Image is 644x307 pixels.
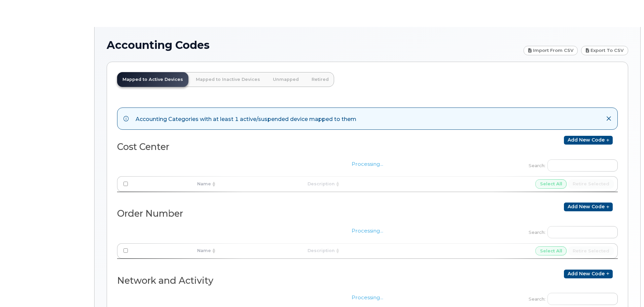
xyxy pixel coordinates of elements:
[306,72,334,87] a: Retired
[564,203,613,211] a: Add new code
[117,142,362,152] h2: Cost Center
[267,72,304,87] a: Unmapped
[136,114,356,123] div: Accounting Categories with at least 1 active/suspended device mapped to them
[581,46,628,55] a: Export to CSV
[117,209,362,219] h2: Order Number
[564,136,613,145] a: Add new code
[564,270,613,278] a: Add new code
[117,276,362,286] h2: Network and Activity
[117,220,618,268] div: Processing...
[107,39,520,51] h1: Accounting Codes
[524,46,578,55] a: Import from CSV
[117,154,618,202] div: Processing...
[190,72,265,87] a: Mapped to Inactive Devices
[117,72,188,87] a: Mapped to Active Devices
